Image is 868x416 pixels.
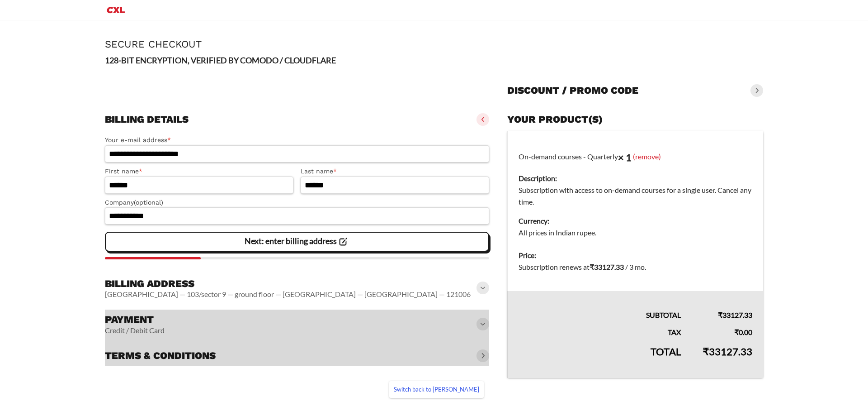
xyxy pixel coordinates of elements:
h3: Billing address [105,277,471,290]
vaadin-horizontal-layout: [GEOGRAPHIC_DATA] — 103/sector 9 — ground floor — [GEOGRAPHIC_DATA] — [GEOGRAPHIC_DATA] — 121006 [105,290,471,299]
span: Subscription renews at . [519,263,646,271]
th: Tax [507,321,692,338]
h3: Billing details [105,113,189,126]
th: Subtotal [507,291,692,321]
dt: Currency: [519,215,752,227]
label: Company [105,197,489,208]
dd: Subscription with access to on-demand courses for a single user. Cancel any time. [519,184,752,208]
label: First name [105,166,293,177]
bdi: 33127.33 [590,263,624,271]
dt: Description: [519,172,752,184]
bdi: 33127.33 [718,311,752,319]
a: (remove) [633,152,661,160]
span: (optional) [134,199,163,206]
dt: Price: [519,249,752,261]
label: Your e-mail address [105,135,489,145]
span: / 3 mo [625,263,645,271]
vaadin-button: Next: enter billing address [105,232,489,252]
span: ₹ [734,328,739,336]
strong: × 1 [618,151,632,163]
span: ₹ [703,345,709,358]
bdi: 33127.33 [703,345,752,358]
h3: Discount / promo code [507,84,638,97]
th: Total [507,338,692,378]
span: ₹ [718,311,722,319]
dd: All prices in Indian rupee. [519,227,752,239]
span: ₹ [590,263,594,271]
td: On-demand courses - Quarterly [507,131,763,244]
label: Last name [301,166,489,177]
bdi: 0.00 [734,328,752,336]
h1: Secure Checkout [105,38,763,50]
a: Switch back to [PERSON_NAME] [389,381,484,398]
strong: 128-BIT ENCRYPTION, VERIFIED BY COMODO / CLOUDFLARE [105,55,336,65]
